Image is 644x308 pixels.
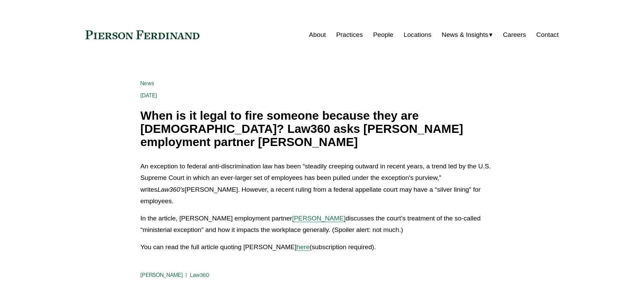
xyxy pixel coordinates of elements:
a: folder dropdown [442,28,493,41]
span: [DATE] [140,92,157,99]
a: Contact [536,28,558,41]
a: People [373,28,393,41]
a: Locations [404,28,431,41]
em: Law360’s [157,186,185,193]
a: About [309,28,326,41]
a: News [140,80,154,87]
a: Careers [503,28,526,41]
a: [PERSON_NAME] [140,272,183,278]
h1: When is it legal to fire someone because they are [DEMOGRAPHIC_DATA]? Law360 asks [PERSON_NAME] e... [140,109,503,148]
a: [PERSON_NAME] [292,215,345,222]
p: An exception to federal anti-discrimination law has been “steadily creeping outward in recent yea... [140,161,503,207]
p: In the article, [PERSON_NAME] employment partner discusses the court’s treatment of the so-called... [140,213,503,236]
span: News & Insights [442,29,488,41]
a: here [296,243,309,251]
a: Law360 [190,272,210,278]
a: Practices [336,28,363,41]
p: You can read the full article quoting [PERSON_NAME] (subscription required). [140,241,503,253]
